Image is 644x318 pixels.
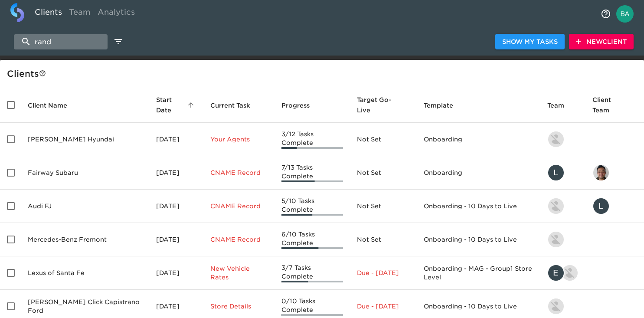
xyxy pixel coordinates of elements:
[547,164,579,181] div: leland@roadster.com
[94,3,138,24] a: Analytics
[149,156,203,190] td: [DATE]
[210,168,268,177] p: CNAME Record
[548,298,564,314] img: nikko.foster@roadster.com
[547,264,579,282] div: emily@roadster.com, nikko.foster@roadster.com
[569,34,634,50] button: NewClient
[424,100,464,111] span: Template
[357,95,399,115] span: Calculated based on the start date and the duration of all Tasks contained in this Hub.
[14,34,108,49] input: search
[149,223,203,256] td: [DATE]
[21,123,149,156] td: [PERSON_NAME] Hyundai
[350,190,417,223] td: Not Set
[417,256,540,290] td: Onboarding - MAG - Group1 Store Level
[210,302,268,311] p: Store Details
[592,95,637,115] span: Client Team
[275,156,350,190] td: 7/13 Tasks Complete
[495,34,565,50] button: Show My Tasks
[210,202,268,210] p: CNAME Record
[21,190,149,223] td: Audi FJ
[357,269,410,277] p: Due - [DATE]
[65,3,94,24] a: Team
[275,190,350,223] td: 5/10 Tasks Complete
[210,100,250,111] span: This is the next Task in this Hub that should be completed
[10,3,24,22] img: logo
[547,231,579,248] div: kevin.lo@roadster.com
[210,100,262,111] span: Current Task
[547,164,565,181] div: L
[28,100,78,111] span: Client Name
[21,256,149,290] td: Lexus of Santa Fe
[593,165,609,180] img: sai@simplemnt.com
[350,156,417,190] td: Not Set
[31,3,65,24] a: Clients
[592,164,637,181] div: sai@simplemnt.com
[562,265,578,281] img: nikko.foster@roadster.com
[275,123,350,156] td: 3/12 Tasks Complete
[417,123,540,156] td: Onboarding
[275,223,350,256] td: 6/10 Tasks Complete
[595,3,616,24] button: notifications
[547,264,565,282] div: E
[149,256,203,290] td: [DATE]
[111,34,126,49] button: edit
[21,156,149,190] td: Fairway Subaru
[548,131,564,147] img: kevin.lo@roadster.com
[417,190,540,223] td: Onboarding - 10 Days to Live
[350,123,417,156] td: Not Set
[275,256,350,290] td: 3/7 Tasks Complete
[547,131,579,148] div: kevin.lo@roadster.com
[417,156,540,190] td: Onboarding
[21,223,149,256] td: Mercedes-Benz Fremont
[357,95,410,115] span: Target Go-Live
[210,264,268,282] p: New Vehicle Rates
[616,5,634,23] img: Profile
[547,100,575,111] span: Team
[350,223,417,256] td: Not Set
[357,302,410,311] p: Due - [DATE]
[576,36,627,47] span: New Client
[7,67,641,81] div: Client s
[547,197,579,215] div: kevin.lo@roadster.com
[149,190,203,223] td: [DATE]
[592,197,610,215] div: L
[281,100,321,111] span: Progress
[149,123,203,156] td: [DATE]
[210,135,268,144] p: Your Agents
[592,197,637,215] div: leland@roadster.com
[156,95,196,115] span: Start Date
[210,235,268,244] p: CNAME Record
[502,36,558,47] span: Show My Tasks
[548,232,564,247] img: kevin.lo@roadster.com
[547,298,579,315] div: nikko.foster@roadster.com
[39,70,46,77] svg: This is a list of all of your clients and clients shared with you
[417,223,540,256] td: Onboarding - 10 Days to Live
[548,198,564,214] img: kevin.lo@roadster.com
